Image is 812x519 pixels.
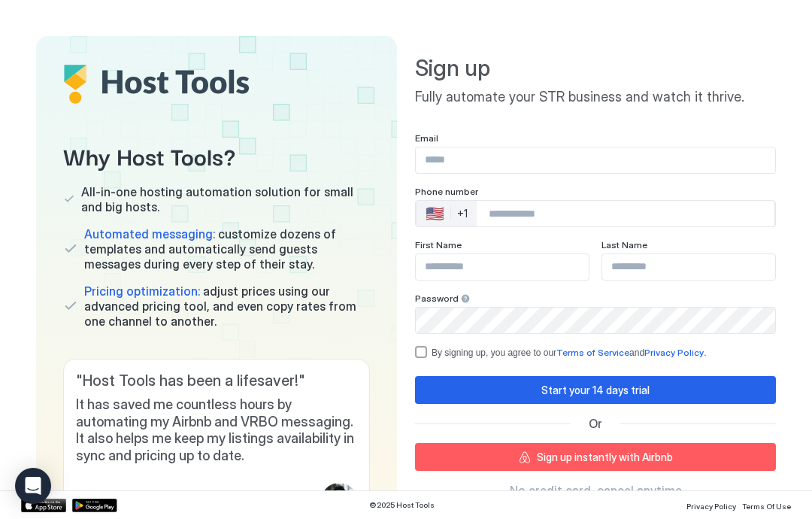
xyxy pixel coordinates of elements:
span: adjust prices using our advanced pricing tool, and even copy rates from one channel to another. [84,284,370,329]
span: Password [415,293,459,304]
span: Email [415,132,438,144]
button: Start your 14 days trial [415,376,776,404]
div: termsPrivacy [415,346,776,358]
div: Sign up instantly with Airbnb [537,449,673,465]
span: Sign up [415,54,776,83]
span: Fully automate your STR business and watch it thrive. [415,89,776,106]
div: Start your 14 days trial [541,382,650,398]
div: By signing up, you agree to our and . [432,347,776,358]
input: Input Field [602,254,775,280]
span: Or [589,416,602,431]
span: Automated messaging: [84,226,215,241]
a: App Store [21,499,66,512]
a: Terms of Service [556,347,629,358]
span: It has saved me countless hours by automating my Airbnb and VRBO messaging. It also helps me keep... [76,396,357,464]
span: Pricing optimization: [84,284,200,299]
button: Sign up instantly with Airbnb [415,443,776,471]
input: Input Field [416,308,775,333]
span: customize dozens of templates and automatically send guests messages during every step of their s... [84,226,370,272]
div: 🇺🇸 [426,205,444,223]
span: All-in-one hosting automation solution for small and big hosts. [81,184,370,214]
span: © 2025 Host Tools [369,500,435,510]
a: Terms Of Use [742,497,791,513]
a: Google Play Store [72,499,117,512]
input: Input Field [416,254,589,280]
input: Input Field [416,147,775,173]
span: Privacy Policy [686,502,736,511]
div: Countries button [417,201,477,226]
span: " Host Tools has been a lifesaver! " [76,372,357,390]
input: Phone Number input [477,200,774,227]
div: profile [321,483,357,519]
a: Privacy Policy [644,347,704,358]
span: Terms Of Use [742,502,791,511]
div: Open Intercom Messenger [15,468,51,504]
span: Last Name [601,239,647,250]
div: +1 [457,207,468,220]
span: Phone number [415,186,478,197]
span: First Name [415,239,462,250]
span: Why Host Tools? [63,138,370,172]
a: Privacy Policy [686,497,736,513]
span: No credit card, cancel anytime [510,483,682,498]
